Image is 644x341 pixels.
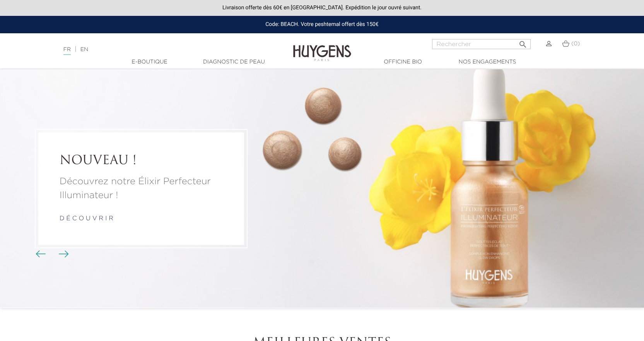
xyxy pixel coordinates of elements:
img: Huygens [293,33,351,62]
a: Découvrez notre Élixir Perfecteur Illuminateur ! [60,175,223,202]
a: E-Boutique [111,58,188,66]
div: | [60,45,263,54]
span: (0) [571,41,580,46]
a: EN [80,47,88,52]
i:  [518,38,528,47]
a: FR [63,47,71,55]
a: Diagnostic de peau [195,58,273,66]
a: d é c o u v r i r [60,216,113,222]
a: Nos engagements [449,58,526,66]
a: NOUVEAU ! [60,154,223,169]
div: Boutons du carrousel [39,248,64,260]
input: Rechercher [432,39,531,49]
button:  [516,37,530,47]
a: Officine Bio [364,58,442,66]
